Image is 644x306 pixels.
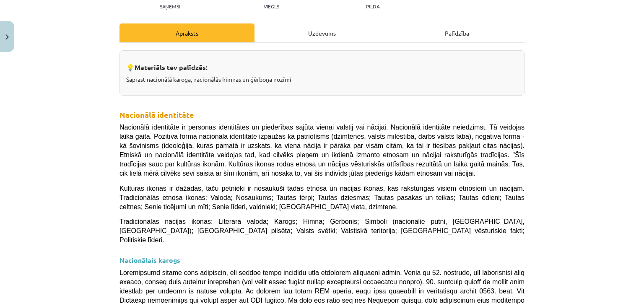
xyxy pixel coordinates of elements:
p: Saprast nacionālā karoga, nacionālās himnas un ģērboņa nozīmi [126,75,518,84]
h3: 💡 [126,57,518,73]
span: Tradicionālās nācijas ikonas: Literārā valoda; Karogs; Himna; Ģerbonis; Simboli (nacionālie putni... [119,218,525,244]
p: pilda [366,3,379,9]
p: Viegls [264,3,279,9]
span: Nacionālā identitāte ir personas identitātes un piederības sajūta vienai valstij vai nācijai. Nac... [119,124,525,177]
p: Saņemsi [156,3,184,9]
div: Apraksts [119,23,254,42]
span: Kultūras ikonas ir dažādas, taču pētnieki ir nosaukuši tādas etnosa un nācijas ikonas, kas rakstu... [119,185,525,210]
div: Palīdzība [390,23,525,42]
strong: Materiāls tev palīdzēs: [135,63,208,72]
div: Uzdevums [254,23,390,42]
img: icon-close-lesson-0947bae3869378f0d4975bcd49f059093ad1ed9edebbc8119c70593378902aed.svg [5,34,9,40]
strong: Nacionālā identitāte [119,110,194,119]
strong: Nacionālais karogs [119,256,180,265]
